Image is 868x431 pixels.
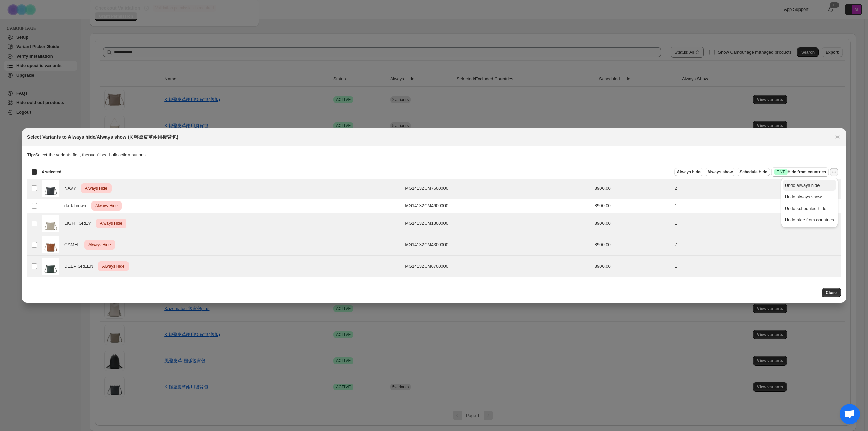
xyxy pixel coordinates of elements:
[593,234,673,256] td: 8900.00
[42,258,59,275] img: MG14132_CM67_color_01.jpg
[673,178,841,199] td: 2
[64,263,97,270] span: DEEP GREEN
[593,213,673,234] td: 8900.00
[674,168,703,176] button: Always hide
[64,220,95,227] span: LIGHT GREY
[593,178,673,199] td: 8900.00
[783,214,836,225] button: Undo hide from countries
[403,199,593,213] td: MG14132CM4600000
[785,194,822,199] span: Undo always show
[64,202,90,209] span: dark brown
[774,169,826,175] span: Hide from countries
[42,180,59,197] img: MG14132_CM76_color_01.jpg
[42,236,59,253] img: MG14132_CM43_color_01.jpg
[785,183,820,188] span: Undo always hide
[593,199,673,213] td: 8900.00
[673,234,841,256] td: 7
[707,169,733,175] span: Always show
[403,234,593,256] td: MG14132CM4300000
[42,169,61,175] span: 4 selected
[403,256,593,277] td: MG14132CM6700000
[783,191,836,202] button: Undo always show
[826,290,837,295] span: Close
[785,206,826,211] span: Undo scheduled hide
[739,169,767,175] span: Schedule hide
[42,215,59,232] img: MG14132_CM13_color_01.jpg
[27,152,841,158] p: Select the variants first, then you'll see bulk action buttons
[830,168,838,176] button: More actions
[705,168,735,176] button: Always show
[785,217,834,222] span: Undo hide from countries
[777,169,785,175] span: ENT
[27,152,35,157] strong: Tip:
[822,288,841,297] button: Close
[84,184,109,192] span: Always Hide
[783,203,836,214] button: Undo scheduled hide
[840,404,860,424] div: 打開聊天
[833,132,842,142] button: Close
[673,213,841,234] td: 1
[737,168,770,176] button: Schedule hide
[783,180,836,191] button: Undo always hide
[64,241,83,248] span: CAMEL
[99,219,124,228] span: Always Hide
[87,241,112,249] span: Always Hide
[27,134,178,140] h2: Select Variants to Always hide/Always show (K 輕盈皮革兩用後背包)
[403,213,593,234] td: MG14132CM1300000
[64,185,80,192] span: NAVY
[593,256,673,277] td: 8900.00
[677,169,701,175] span: Always hide
[403,178,593,199] td: MG14132CM7600000
[94,202,119,210] span: Always Hide
[673,256,841,277] td: 1
[771,167,829,177] button: SuccessENTHide from countries
[101,262,126,270] span: Always Hide
[673,199,841,213] td: 1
